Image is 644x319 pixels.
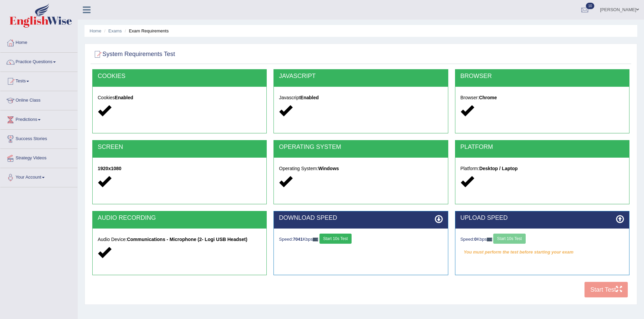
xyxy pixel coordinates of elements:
[279,73,443,80] h2: JAVASCRIPT
[127,237,247,242] strong: Communications - Microphone (2- Logi USB Headset)
[460,247,624,257] em: You must perform the test before starting your exam
[460,73,624,80] h2: BROWSER
[460,166,624,171] h5: Platform:
[0,91,77,108] a: Online Class
[279,234,443,245] div: Speed: Kbps
[115,95,133,100] strong: Enabled
[487,238,492,241] img: ajax-loader-fb-connection.gif
[279,215,443,221] h2: DOWNLOAD SPEED
[586,3,594,9] span: 10
[123,28,169,34] li: Exam Requirements
[0,110,77,127] a: Predictions
[0,130,77,147] a: Success Stories
[0,168,77,185] a: Your Account
[98,215,261,221] h2: AUDIO RECORDING
[318,166,339,171] strong: Windows
[98,237,261,242] h5: Audio Device:
[279,144,443,151] h2: OPERATING SYSTEM
[319,234,352,244] button: Start 10s Test
[0,33,77,50] a: Home
[460,95,624,100] h5: Browser:
[313,238,318,241] img: ajax-loader-fb-connection.gif
[0,149,77,166] a: Strategy Videos
[98,144,261,151] h2: SCREEN
[460,234,624,245] div: Speed: Kbps
[279,95,443,100] h5: Javascript
[109,28,122,33] a: Exams
[0,72,77,89] a: Tests
[460,215,624,221] h2: UPLOAD SPEED
[90,28,101,33] a: Home
[460,144,624,151] h2: PLATFORM
[98,166,121,171] strong: 1920x1080
[300,95,318,100] strong: Enabled
[479,95,497,100] strong: Chrome
[474,237,477,242] strong: 0
[479,166,518,171] strong: Desktop / Laptop
[279,166,443,171] h5: Operating System:
[98,73,261,80] h2: COOKIES
[98,95,261,100] h5: Cookies
[293,237,303,242] strong: 7041
[0,53,77,70] a: Practice Questions
[92,49,175,59] h2: System Requirements Test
